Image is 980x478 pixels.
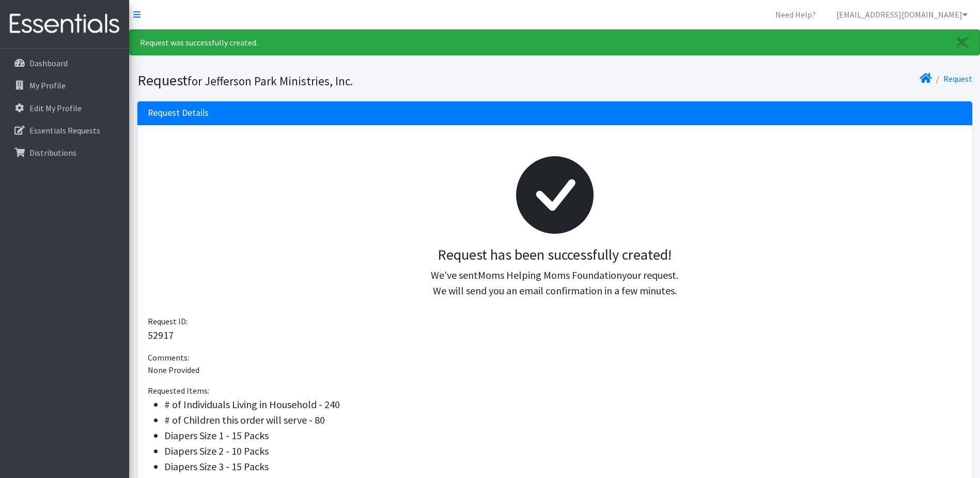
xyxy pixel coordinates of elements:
[29,103,82,113] p: Edit My Profile
[148,385,209,396] span: Requested Items:
[164,443,962,459] li: Diapers Size 2 - 10 Packs
[828,4,976,25] a: [EMAIL_ADDRESS][DOMAIN_NAME]
[29,125,100,136] p: Essentials Requests
[4,142,125,163] a: Distributions
[767,4,824,25] a: Need Help?
[946,30,979,55] a: Close
[29,147,76,158] p: Distributions
[156,267,954,298] p: We've sent your request. We will send you an email confirmation in a few minutes.
[4,7,125,41] img: HumanEssentials
[4,75,125,96] a: My Profile
[164,459,962,474] li: Diapers Size 3 - 15 Packs
[4,53,125,73] a: Dashboard
[148,352,189,363] span: Comments:
[4,120,125,141] a: Essentials Requests
[188,73,353,88] small: for Jefferson Park Ministries, Inc.
[164,397,962,412] li: # of Individuals Living in Household - 240
[164,412,962,428] li: # of Children this order will serve - 80
[478,268,622,281] span: Moms Helping Moms Foundation
[148,108,209,118] h3: Request Details
[164,428,962,443] li: Diapers Size 1 - 15 Packs
[148,365,199,375] span: None Provided
[156,246,954,264] h3: Request has been successfully created!
[943,73,972,84] a: Request
[148,316,188,326] span: Request ID:
[29,80,66,91] p: My Profile
[137,71,551,89] h1: Request
[29,58,68,68] p: Dashboard
[4,98,125,118] a: Edit My Profile
[129,29,980,55] div: Request was successfully created.
[148,327,962,343] p: 52917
